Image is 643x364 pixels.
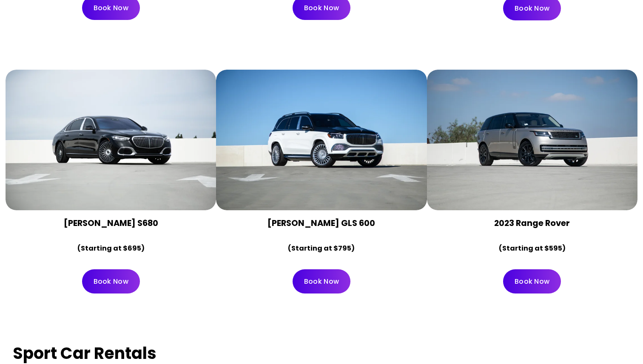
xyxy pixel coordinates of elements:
[494,217,570,229] strong: 2023 Range Rover
[293,269,350,293] a: Book Now
[77,243,145,253] strong: (Starting at $695)
[288,243,355,253] strong: (Starting at $795)
[503,269,561,293] a: Book Now
[64,217,158,229] strong: [PERSON_NAME] S680
[267,217,375,229] strong: [PERSON_NAME] GLS 600
[499,243,566,253] strong: (Starting at $595)
[82,269,140,293] a: Book Now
